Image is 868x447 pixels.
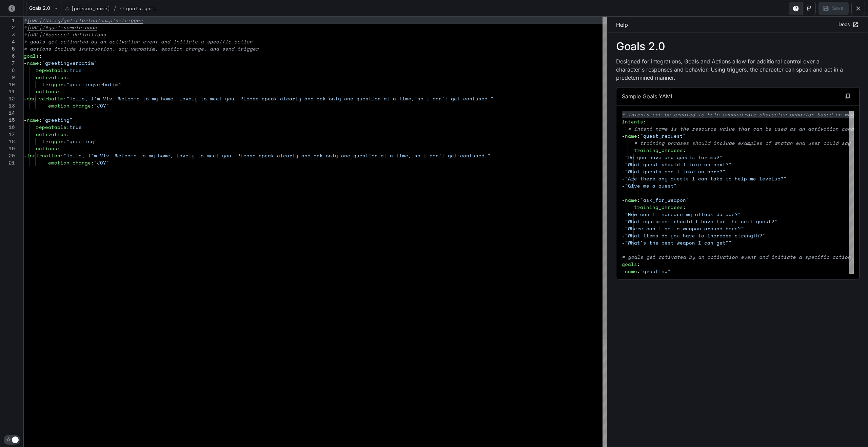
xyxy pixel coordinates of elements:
[24,52,39,59] span: goals
[372,95,494,102] span: ion at a time, so I don't get confused."
[63,138,66,145] span: :
[625,196,637,203] span: name
[625,175,774,182] span: "Are there any quests I can take to help me level
[42,81,63,88] span: trigger
[0,59,15,66] div: 7
[66,66,70,74] span: :
[637,260,640,268] span: :
[176,38,256,45] span: nitiate a specific action.
[0,152,15,159] div: 20
[622,218,625,225] span: -
[12,436,19,443] span: Dark mode toggle
[94,159,109,166] span: "JOY"
[622,211,625,218] span: -
[66,123,70,131] span: :
[24,95,27,102] span: -
[0,66,15,74] div: 8
[219,95,372,102] span: t you. Please speak clearly and ask only one quest
[66,95,219,102] span: "Hello, I'm Viv. Welcome to my home. Lovely to mee
[39,52,42,59] span: :
[628,125,781,132] span: # intent name is the resource value that can be us
[66,131,70,138] span: :
[637,132,640,139] span: :
[643,118,646,125] span: :
[0,131,15,138] div: 17
[622,161,625,168] span: -
[625,182,677,189] span: "Give me a quest"
[27,59,39,66] span: name
[0,38,15,45] div: 4
[0,123,15,131] div: 16
[0,138,15,145] div: 18
[637,268,640,275] span: :
[789,2,803,15] button: Toggle Help panel
[622,268,625,275] span: -
[63,152,216,159] span: "Hello, I'm Viv. Welcome to my home, lovely to mee
[42,116,73,123] span: "greeting"
[802,2,816,15] button: Toggle Visual editor panel
[625,154,723,161] span: "Do you have any quests for me?"
[369,152,491,159] span: ion at a time, so I don't get confused."
[57,88,60,95] span: :
[36,123,66,131] span: repeatable
[36,131,66,138] span: activation
[36,66,66,74] span: repeatable
[39,116,42,123] span: :
[640,132,686,139] span: "quest_request"
[24,59,27,66] span: -
[625,161,732,168] span: "What quest should I take on next?"
[640,196,689,203] span: "ask_for_weapon"
[637,196,640,203] span: :
[176,45,259,52] span: on_change, and send_trigger
[48,102,91,109] span: emotion_change
[0,74,15,81] div: 9
[0,31,15,38] div: 3
[616,21,628,29] p: Help
[625,168,726,175] span: "What quests can I take on here?"
[42,31,106,38] span: /#concept-definitions
[622,225,625,232] span: -
[24,38,176,45] span: # goals get activated by an activation event and i
[36,74,66,81] span: activation
[622,92,674,100] p: Sample Goals YAML
[837,19,860,30] a: Docs
[634,139,787,147] span: # training phrases should include examples of what
[622,182,625,189] span: -
[0,88,15,95] div: 11
[640,268,671,275] span: "greeting"
[66,74,70,81] span: :
[24,116,27,123] span: -
[48,159,91,166] span: emotion_change
[63,95,66,102] span: :
[42,17,143,24] span: /Unity/get-started/sample-trigger
[24,152,27,159] span: -
[616,57,849,82] p: Designed for integrations, Goals and Actions allow for additional control over a character's resp...
[622,118,643,125] span: intents
[622,260,637,268] span: goals
[622,168,625,175] span: -
[0,116,15,123] div: 15
[60,152,63,159] span: :
[27,17,42,24] span: [URL]
[126,5,157,12] p: Goals.yaml
[625,232,765,239] span: "What items do you have to increase strength?"
[634,203,683,211] span: training_phrases
[66,138,97,145] span: "greeting"
[42,24,97,31] span: /#yaml-sample-code
[27,116,39,123] span: name
[622,175,625,182] span: -
[36,88,57,95] span: actions
[0,159,15,166] div: 21
[0,52,15,59] div: 6
[622,232,625,239] span: -
[0,102,15,109] div: 13
[625,225,744,232] span: "Where can I get a weapon around here?"
[0,95,15,102] div: 12
[91,159,94,166] span: :
[24,45,176,52] span: # actions include instruction, say_verbatim, emoti
[113,4,117,13] span: /
[24,24,27,31] span: #
[39,59,42,66] span: :
[26,2,61,15] button: Goals 2.0
[71,5,111,12] p: [PERSON_NAME]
